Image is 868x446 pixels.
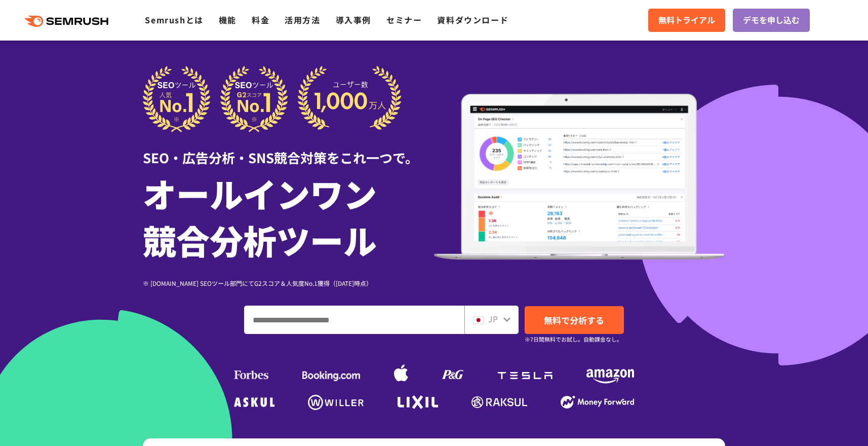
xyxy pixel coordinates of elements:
span: デモを申し込む [743,14,800,27]
a: Semrushとは [145,14,203,26]
h1: オールインワン 競合分析ツール [143,170,434,263]
span: JP [488,313,498,325]
a: 機能 [219,14,236,26]
a: 無料トライアル [648,9,725,32]
span: 無料トライアル [658,14,715,27]
a: 活用方法 [285,14,320,26]
a: 料金 [252,14,269,26]
div: SEO・広告分析・SNS競合対策をこれ一つで。 [143,132,434,167]
small: ※7日間無料でお試し。自動課金なし。 [525,334,622,344]
a: セミナー [386,14,422,26]
a: 無料で分析する [525,306,624,334]
input: ドメイン、キーワードまたはURLを入力してください [245,306,464,333]
div: ※ [DOMAIN_NAME] SEOツール部門にてG2スコア＆人気度No.1獲得（[DATE]時点） [143,278,434,288]
span: 無料で分析する [544,314,604,326]
a: デモを申し込む [733,9,810,32]
a: 導入事例 [336,14,371,26]
a: 資料ダウンロード [437,14,508,26]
